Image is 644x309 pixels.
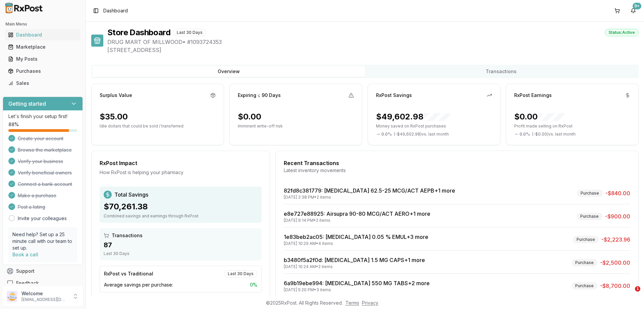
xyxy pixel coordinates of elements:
[520,132,530,137] span: 0.0 %
[18,215,67,222] a: Invite your colleagues
[8,100,46,108] h3: Getting started
[514,111,565,122] div: $0.00
[18,204,45,210] span: Post a listing
[100,92,132,99] div: Surplus Value
[284,234,428,240] a: 1e83beb2ac05: [MEDICAL_DATA] 0.05 % EMUL+3 more
[577,213,602,220] div: Purchase
[21,297,68,302] p: [EMAIL_ADDRESS][DOMAIN_NAME]
[5,29,80,41] a: Dashboard
[376,123,492,129] p: Money saved on RxPost purchases
[104,201,258,212] div: $70,261.38
[284,159,630,167] div: Recent Transactions
[605,212,630,220] span: -$900.00
[365,66,637,77] button: Transactions
[345,300,359,306] a: Terms
[173,29,206,36] div: Last 30 Days
[362,300,378,306] a: Privacy
[8,121,19,128] span: 88 %
[8,113,77,120] p: Let's finish your setup first!
[21,290,68,297] p: Welcome
[107,46,639,54] span: [STREET_ADDRESS]
[5,21,80,27] h2: Main Menu
[18,135,63,142] span: Create your account
[18,147,72,153] span: Browse the marketplace
[633,3,641,9] div: 9+
[605,29,639,36] div: Status: Active
[250,281,257,288] span: 0 %
[8,44,77,50] div: Marketplace
[18,181,72,188] span: Connect a bank account
[572,282,597,290] div: Purchase
[284,257,425,263] a: b3480f5a2f0d: [MEDICAL_DATA] 1.5 MG CAPS+1 more
[573,236,599,243] div: Purchase
[3,54,83,64] button: My Posts
[5,77,80,89] a: Sales
[3,277,83,289] button: Feedback
[103,7,128,14] span: Dashboard
[284,280,430,287] a: 6a9b19ebe994: [MEDICAL_DATA] 550 MG TABS+2 more
[376,111,450,122] div: $49,602.98
[284,195,455,200] div: [DATE] 2:38 PM • 2 items
[238,111,261,122] div: $0.00
[100,123,216,129] p: Idle dollars that could be sold / transferred
[7,291,17,302] img: User avatar
[8,80,77,87] div: Sales
[107,27,170,38] h1: Store Dashboard
[284,264,425,269] div: [DATE] 10:24 AM • 2 items
[514,123,630,129] p: Profit made selling on RxPost
[103,7,128,14] nav: breadcrumb
[104,270,153,277] div: RxPost vs Traditional
[238,123,354,129] p: Imminent write-off risk
[5,41,80,53] a: Marketplace
[8,56,77,62] div: My Posts
[93,66,365,77] button: Overview
[284,287,430,293] div: [DATE] 5:20 PM • 3 items
[16,280,39,287] span: Feedback
[600,259,630,267] span: -$2,500.00
[3,66,83,76] button: Purchases
[18,169,72,176] span: Verify beneficial owners
[532,132,576,137] span: ( - $0.00 ) vs. last month
[628,5,639,16] button: 9+
[18,192,56,199] span: Make a purchase
[514,92,552,99] div: RxPost Earnings
[100,111,128,122] div: $35.00
[104,240,258,250] div: 87
[5,65,80,77] a: Purchases
[605,189,630,197] span: -$840.00
[12,252,38,257] a: Book a call
[100,159,262,167] div: RxPost Impact
[224,270,257,277] div: Last 30 Days
[394,132,449,137] span: ( - $49,602.98 ) vs. last month
[577,190,603,197] div: Purchase
[284,218,430,223] div: [DATE] 6:14 PM • 2 items
[104,251,258,256] div: Last 30 Days
[572,259,597,266] div: Purchase
[3,3,46,13] img: RxPost Logo
[621,286,637,302] iframe: Intercom live chat
[284,187,455,194] a: 82fd8c381779: [MEDICAL_DATA] 62.5-25 MCG/ACT AEPB+1 more
[3,30,83,40] button: Dashboard
[8,32,77,38] div: Dashboard
[3,42,83,52] button: Marketplace
[5,53,80,65] a: My Posts
[284,241,428,246] div: [DATE] 10:29 AM • 4 items
[18,158,63,165] span: Verify your business
[3,265,83,277] button: Support
[635,286,640,292] span: 1
[284,210,430,217] a: e8e727e88925: Airsupra 90-80 MCG/ACT AERO+1 more
[381,132,392,137] span: 0.0 %
[3,78,83,89] button: Sales
[284,167,630,174] div: Latest inventory movements
[104,281,173,288] span: Average savings per purchase:
[114,191,148,199] span: Total Savings
[104,213,258,219] div: Combined savings and earnings through RxPost
[8,68,77,74] div: Purchases
[376,92,412,99] div: RxPost Savings
[12,231,73,251] p: Need help? Set up a 25 minute call with our team to set up.
[601,236,630,244] span: -$2,223.96
[112,232,143,239] span: Transactions
[107,38,639,46] span: DRUG MART OF MILLWOOD • # 1093724353
[600,282,630,290] span: -$8,700.00
[100,169,262,176] div: How RxPost is helping your pharmacy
